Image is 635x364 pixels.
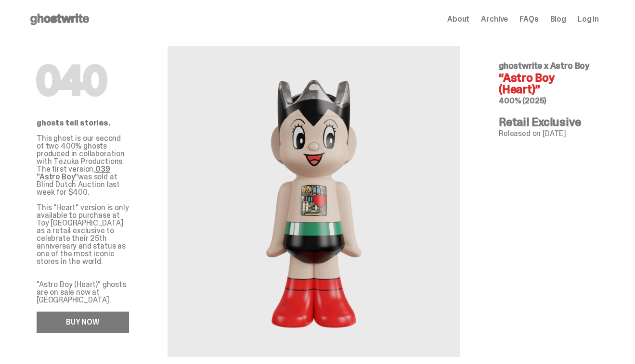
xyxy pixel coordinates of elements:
[37,164,110,182] a: 039 "Astro Boy"
[550,15,566,23] a: Blog
[499,130,591,138] p: Released on [DATE]
[37,62,129,100] h1: 040
[499,116,591,128] h4: Retail Exclusive
[37,135,129,333] p: This ghost is our second of two 400% ghosts produced in collaboration with Tezuka Productions. Th...
[481,15,508,23] a: Archive
[499,72,591,95] h4: “Astro Boy (Heart)”
[447,15,469,23] a: About
[37,119,129,127] p: ghosts tell stories.
[519,15,538,23] a: FAQs
[499,60,589,72] span: ghostwrite x Astro Boy
[257,69,371,334] img: Astro Boy&ldquo;Astro Boy (Heart)&rdquo;
[499,96,546,106] span: 400% (2025)
[578,15,599,23] a: Log in
[37,312,129,333] a: BUY NOW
